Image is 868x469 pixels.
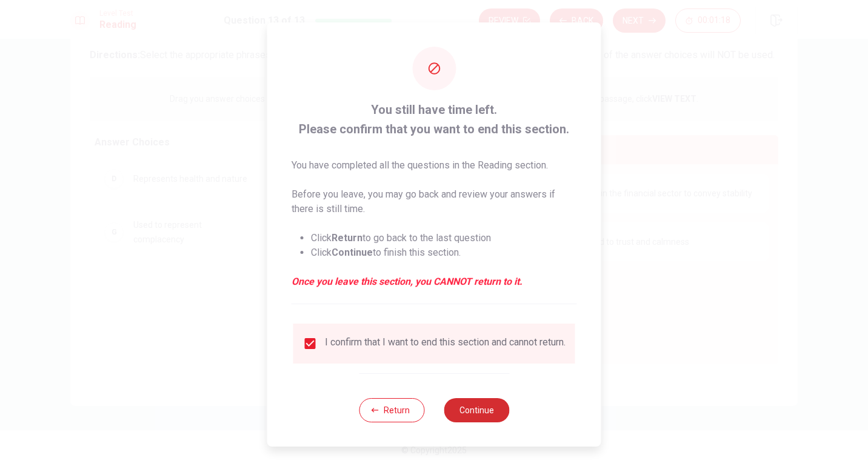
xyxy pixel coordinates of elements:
[292,100,577,139] span: You still have time left. Please confirm that you want to end this section.
[311,231,577,245] li: Click to go back to the last question
[332,247,373,258] strong: Continue
[292,158,577,173] p: You have completed all the questions in the Reading section.
[311,245,577,260] li: Click to finish this section.
[325,336,566,351] div: I confirm that I want to end this section and cannot return.
[292,187,577,216] p: Before you leave, you may go back and review your answers if there is still time.
[444,398,509,422] button: Continue
[332,232,362,244] strong: Return
[359,398,424,422] button: Return
[292,274,577,289] em: Once you leave this section, you CANNOT return to it.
